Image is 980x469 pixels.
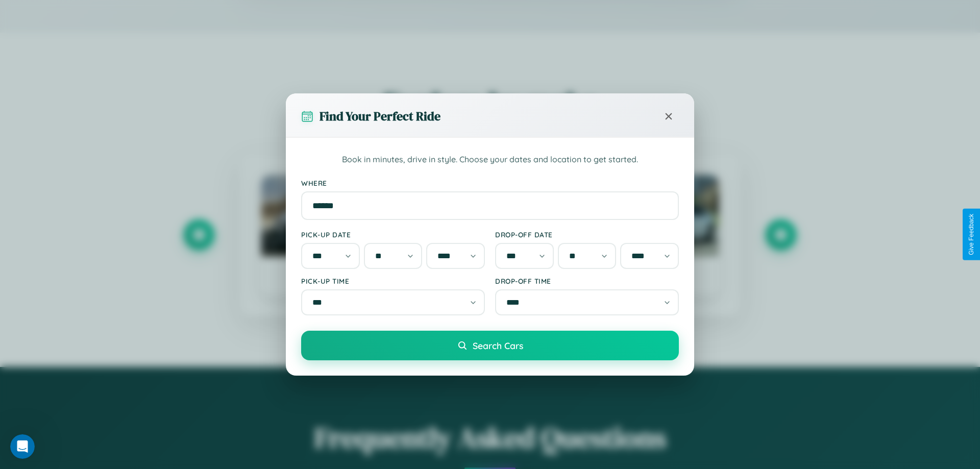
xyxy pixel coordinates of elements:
[301,230,485,239] label: Pick-up Date
[301,331,679,360] button: Search Cars
[301,277,485,285] label: Pick-up Time
[495,277,679,285] label: Drop-off Time
[301,179,679,187] label: Where
[495,230,679,239] label: Drop-off Date
[320,108,440,125] h3: Find Your Perfect Ride
[301,153,679,166] p: Book in minutes, drive in style. Choose your dates and location to get started.
[473,340,523,351] span: Search Cars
